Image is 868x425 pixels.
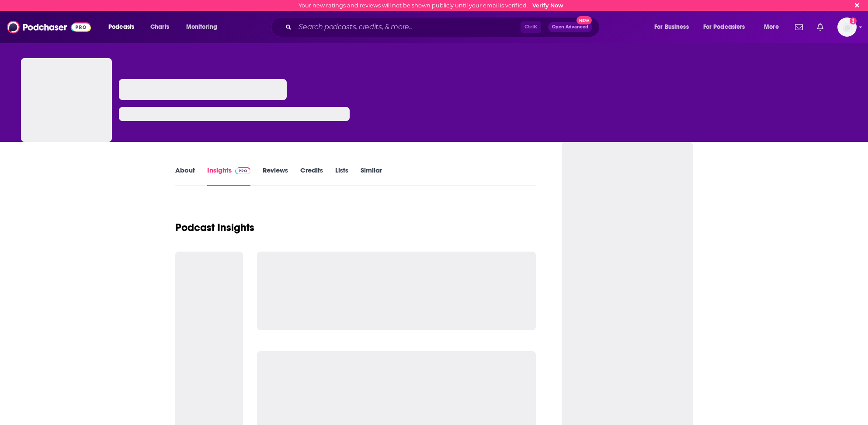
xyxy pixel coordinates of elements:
[552,25,588,29] span: Open Advanced
[548,22,592,32] button: Open AdvancedNew
[764,21,779,33] span: More
[703,21,745,33] span: For Podcasters
[361,166,382,186] a: Similar
[837,17,857,37] span: Logged in as BretAita
[279,17,608,37] div: Search podcasts, credits, & more...
[102,20,146,34] button: open menu
[532,2,563,9] a: Verify Now
[7,19,91,35] img: Podchaser - Follow, Share and Rate Podcasts
[207,166,250,186] a: InsightsPodchaser Pro
[295,20,521,34] input: Search podcasts, credits, & more...
[108,21,134,33] span: Podcasts
[299,2,563,9] div: Your new ratings and reviews will not be shown publicly until your email is verified.
[175,166,195,186] a: About
[150,21,169,33] span: Charts
[180,20,229,34] button: open menu
[235,167,250,174] img: Podchaser Pro
[698,20,758,34] button: open menu
[792,20,806,35] a: Show notifications dropdown
[648,20,700,34] button: open menu
[145,20,174,34] a: Charts
[175,221,254,234] h1: Podcast Insights
[576,16,592,24] span: New
[837,17,857,37] button: Show profile menu
[521,21,541,33] span: Ctrl K
[300,166,323,186] a: Credits
[813,20,827,35] a: Show notifications dropdown
[837,17,857,37] img: User Profile
[335,166,348,186] a: Lists
[186,21,217,33] span: Monitoring
[263,166,288,186] a: Reviews
[850,17,857,24] svg: Email not verified
[758,20,790,34] button: open menu
[654,21,689,33] span: For Business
